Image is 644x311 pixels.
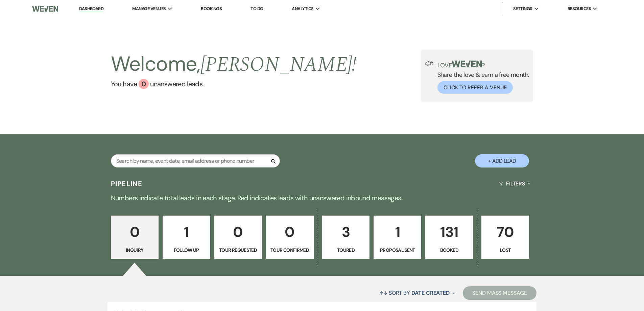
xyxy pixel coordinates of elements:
a: Bookings [201,6,222,12]
p: Inquiry [115,246,154,254]
img: weven-logo-green.svg [452,61,482,67]
a: 1Follow Up [163,216,210,259]
p: 0 [115,221,154,243]
span: [PERSON_NAME] ! [200,49,357,80]
span: Analytics [292,5,313,12]
span: Resources [568,5,591,12]
p: 0 [270,221,309,243]
p: 0 [219,221,258,243]
img: loud-speaker-illustration.svg [425,61,433,66]
button: Sort By Date Created [377,284,458,302]
p: 1 [378,221,417,243]
span: Date Created [411,289,450,296]
button: Send Mass Message [463,286,536,300]
p: Love ? [437,61,529,68]
span: Settings [513,5,532,12]
p: 131 [430,221,469,243]
h2: Welcome, [111,50,357,79]
p: 70 [486,221,525,243]
button: Filters [496,175,533,193]
button: + Add Lead [475,154,529,168]
p: Tour Requested [219,246,258,254]
a: 0Tour Requested [214,216,262,259]
a: To Do [251,6,263,12]
a: 70Lost [481,216,529,259]
p: Follow Up [167,246,206,254]
div: 0 [139,79,149,89]
button: Click to Refer a Venue [437,81,513,94]
p: Proposal Sent [378,246,417,254]
a: 0Inquiry [111,216,159,259]
a: Dashboard [79,6,103,12]
p: Tour Confirmed [270,246,309,254]
img: Weven Logo [32,2,58,16]
p: Numbers indicate total leads in each stage. Red indicates leads with unanswered inbound messages. [79,193,566,203]
input: Search by name, event date, email address or phone number [111,154,280,168]
h3: Pipeline [111,179,143,188]
p: 3 [327,221,365,243]
p: 1 [167,221,206,243]
a: 0Tour Confirmed [266,216,314,259]
a: 3Toured [322,216,370,259]
p: Booked [430,246,469,254]
p: Toured [327,246,365,254]
span: ↑↓ [379,289,387,296]
a: You have 0 unanswered leads. [111,79,357,89]
p: Lost [486,246,525,254]
a: 1Proposal Sent [374,216,421,259]
a: 131Booked [425,216,473,259]
div: Share the love & earn a free month. [433,61,529,94]
span: Manage Venues [132,5,166,12]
